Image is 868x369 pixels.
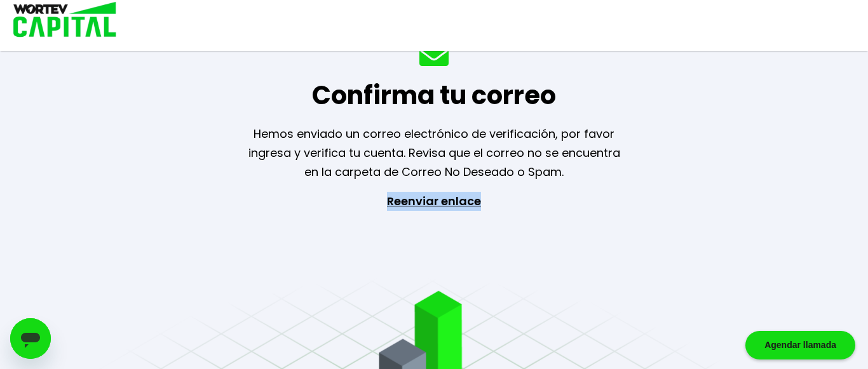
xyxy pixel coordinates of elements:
div: Agendar llamada [745,331,855,359]
p: Hemos enviado un correo electrónico de verificación, por favor ingresa y verifica tu cuenta. Revi... [232,124,636,182]
h1: Confirma tu correo [312,76,556,114]
img: mail-icon.3fa1eb17.svg [419,44,449,66]
p: Reenviar enlace [376,192,492,325]
iframe: Botón para iniciar la ventana de mensajería [10,318,51,359]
